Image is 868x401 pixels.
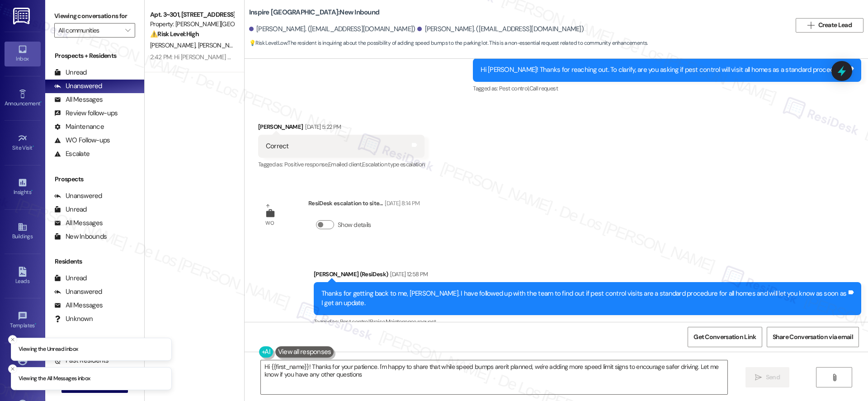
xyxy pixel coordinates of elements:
span: • [40,99,42,105]
span: [PERSON_NAME] [150,41,198,49]
div: [PERSON_NAME] (ResiDesk) [314,269,861,282]
a: Insights • [5,175,41,199]
span: • [35,321,36,327]
div: [PERSON_NAME]. ([EMAIL_ADDRESS][DOMAIN_NAME]) [417,24,584,34]
span: Praise , [370,318,385,326]
a: Leads [5,264,41,288]
div: Prospects + Residents [45,51,144,61]
div: Thanks for getting back to me, [PERSON_NAME]. I have followed up with the team to find out if pes... [321,289,847,308]
button: Close toast [8,335,17,344]
div: New Inbounds [54,232,107,241]
span: Positive response , [284,160,328,168]
input: All communities [58,23,121,38]
div: Unknown [54,314,93,324]
div: Tagged as: [473,82,861,95]
textarea: Hi {{first_name}}! Thanks for your patience. I'm happy to share that while speed bumps aren't pla... [261,360,727,394]
i:  [831,374,838,381]
div: [DATE] 12:58 PM [388,269,428,279]
a: Inbox [5,42,41,66]
div: Unanswered [54,81,102,91]
img: ResiDesk Logo [13,8,32,24]
div: Review follow-ups [54,109,118,118]
a: Site Visit • [5,131,41,155]
div: [PERSON_NAME] [258,122,425,135]
span: Pest control , [340,318,370,326]
strong: 💡 Risk Level: Low [249,39,287,47]
p: Viewing the All Messages inbox [19,375,90,383]
i:  [755,374,762,381]
span: Call request [529,85,558,92]
div: Prospects [45,175,144,184]
div: All Messages [54,95,103,104]
i:  [807,22,814,29]
div: Unread [54,205,87,214]
div: Residents [45,257,144,266]
a: Account [5,353,41,377]
b: Inspire [GEOGRAPHIC_DATA]: New Inbound [249,8,379,17]
div: ResiDesk escalation to site... [308,198,420,211]
button: Close toast [8,364,17,373]
div: WO Follow-ups [54,136,110,145]
div: Maintenance [54,122,104,132]
span: Get Conversation Link [693,332,756,342]
span: Emailed client , [328,160,362,168]
span: Send [766,373,780,382]
span: Share Conversation via email [773,332,853,342]
button: Get Conversation Link [688,327,762,347]
span: : The resident is inquiring about the possibility of adding speed bumps to the parking lot. This ... [249,38,648,48]
div: Apt. 3~301, [STREET_ADDRESS] [150,10,234,19]
div: Unanswered [54,287,102,297]
p: Viewing the Unread inbox [19,345,78,354]
div: Correct [266,142,289,151]
a: Buildings [5,219,41,244]
div: All Messages [54,301,103,310]
span: Escalation type escalation [362,160,425,168]
strong: ⚠️ Risk Level: High [150,30,199,38]
span: [PERSON_NAME] [198,41,243,49]
div: Unread [54,68,87,77]
span: Maintenance request [386,318,436,326]
div: Hi [PERSON_NAME]! Thanks for reaching out. To clarify, are you asking if pest control will visit ... [481,65,847,75]
button: Send [745,367,789,387]
div: Escalate [54,149,90,159]
div: Unanswered [54,191,102,201]
div: Property: [PERSON_NAME][GEOGRAPHIC_DATA] Apartments [150,19,234,29]
span: • [33,143,34,150]
span: • [31,188,33,194]
button: Share Conversation via email [767,327,859,347]
span: Pest control , [499,85,529,92]
div: All Messages [54,218,103,228]
div: Tagged as: [314,315,861,328]
span: Create Lead [818,20,852,30]
label: Show details [338,220,371,230]
a: Templates • [5,308,41,333]
div: [PERSON_NAME]. ([EMAIL_ADDRESS][DOMAIN_NAME]) [249,24,415,34]
div: Tagged as: [258,158,425,171]
div: WO [265,218,274,228]
div: [DATE] 8:14 PM [382,198,420,208]
div: [DATE] 5:22 PM [303,122,341,132]
button: Create Lead [796,18,863,33]
label: Viewing conversations for [54,9,135,23]
div: Unread [54,274,87,283]
i:  [125,27,130,34]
